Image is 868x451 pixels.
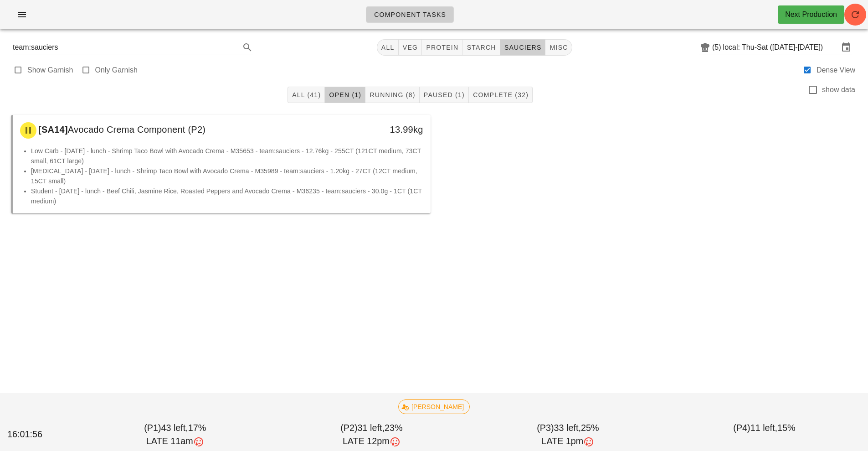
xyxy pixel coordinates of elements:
li: Student - [DATE] - lunch - Beef Chili, Jasmine Rice, Roasted Peppers and Avocado Crema - M36235 -... [31,186,423,206]
button: All (41) [288,87,325,103]
button: All [377,39,399,56]
span: All [381,44,395,51]
div: Next Production [785,9,837,20]
span: Component Tasks [374,11,446,18]
span: Running (8) [369,91,415,98]
button: Complete (32) [469,87,533,103]
span: Avocado Crema Component (P2) [68,124,205,135]
label: Show Garnish [27,66,73,75]
button: starch [462,39,500,56]
label: Only Garnish [95,66,138,75]
label: Dense View [817,66,855,75]
span: starch [466,44,496,51]
span: Open (1) [329,91,361,98]
button: misc [545,39,572,56]
button: Paused (1) [420,87,469,103]
button: veg [399,39,422,56]
label: show data [822,85,855,94]
button: Open (1) [325,87,365,103]
button: Running (8) [365,87,419,103]
span: Paused (1) [423,91,465,98]
span: veg [402,44,418,51]
span: sauciers [504,44,542,51]
span: All (41) [292,91,321,98]
span: misc [549,44,568,51]
span: Complete (32) [473,91,529,98]
li: Low Carb - [DATE] - lunch - Shrimp Taco Bowl with Avocado Crema - M35653 - team:sauciers - 12.76k... [31,146,423,166]
div: (5) [712,43,723,52]
div: 13.99kg [330,122,423,137]
button: protein [422,39,462,56]
span: [SA14] [36,124,68,135]
button: sauciers [500,39,546,56]
li: [MEDICAL_DATA] - [DATE] - lunch - Shrimp Taco Bowl with Avocado Crema - M35989 - team:sauciers - ... [31,166,423,186]
span: protein [426,44,458,51]
a: Component Tasks [366,6,454,23]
